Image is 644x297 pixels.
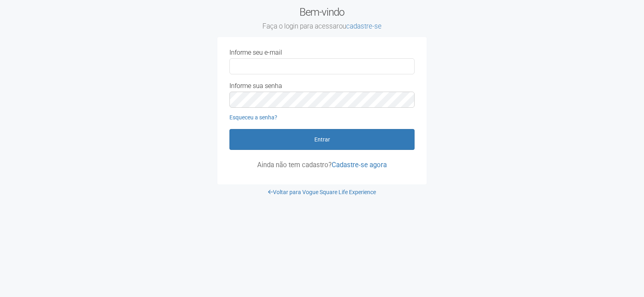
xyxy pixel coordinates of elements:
a: cadastre-se [346,22,382,30]
small: Faça o login para acessar [217,22,427,31]
span: ou [339,22,382,30]
p: Ainda não tem cadastro? [229,161,415,168]
label: Informe seu e-mail [229,49,282,56]
label: Informe sua senha [229,82,282,90]
a: Cadastre-se agora [332,161,387,169]
h2: Bem-vindo [217,6,427,31]
a: Esqueceu a senha? [229,114,277,121]
a: Voltar para Vogue Square Life Experience [268,189,376,195]
button: Entrar [229,129,415,150]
